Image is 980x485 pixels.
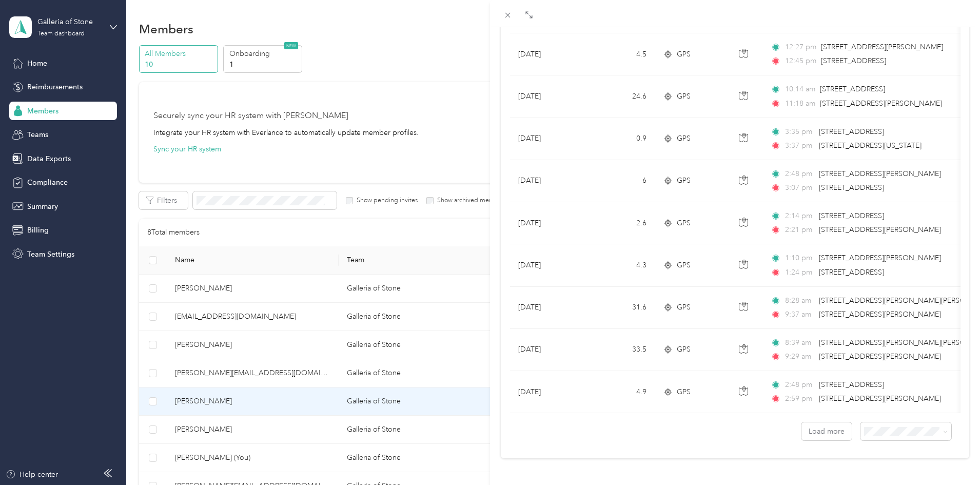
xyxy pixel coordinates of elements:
[820,99,942,108] span: [STREET_ADDRESS][PERSON_NAME]
[819,127,884,136] span: [STREET_ADDRESS]
[785,295,814,306] span: 8:28 am
[819,183,884,192] span: [STREET_ADDRESS]
[587,244,655,286] td: 4.3
[677,260,691,271] span: GPS
[819,380,884,389] span: [STREET_ADDRESS]
[785,140,814,151] span: 3:37 pm
[510,371,587,413] td: [DATE]
[510,75,587,118] td: [DATE]
[785,337,814,348] span: 8:39 am
[677,49,691,60] span: GPS
[819,141,922,150] span: [STREET_ADDRESS][US_STATE]
[677,175,691,186] span: GPS
[819,352,941,361] span: [STREET_ADDRESS][PERSON_NAME]
[820,85,885,93] span: [STREET_ADDRESS]
[587,329,655,371] td: 33.5
[677,386,691,398] span: GPS
[587,160,655,202] td: 6
[785,42,816,53] span: 12:27 pm
[587,371,655,413] td: 4.9
[785,182,814,193] span: 3:07 pm
[510,329,587,371] td: [DATE]
[785,309,814,320] span: 9:37 am
[785,393,814,404] span: 2:59 pm
[821,43,943,51] span: [STREET_ADDRESS][PERSON_NAME]
[819,211,884,220] span: [STREET_ADDRESS]
[587,287,655,329] td: 31.6
[821,56,886,65] span: [STREET_ADDRESS]
[785,126,814,138] span: 3:35 pm
[801,422,852,440] button: Load more
[785,267,814,278] span: 1:24 pm
[677,133,691,144] span: GPS
[819,394,941,403] span: [STREET_ADDRESS][PERSON_NAME]
[677,302,691,313] span: GPS
[819,225,941,234] span: [STREET_ADDRESS][PERSON_NAME]
[819,169,941,178] span: [STREET_ADDRESS][PERSON_NAME]
[587,33,655,75] td: 4.5
[510,118,587,160] td: [DATE]
[785,351,814,362] span: 9:29 am
[510,160,587,202] td: [DATE]
[677,91,691,102] span: GPS
[819,268,884,277] span: [STREET_ADDRESS]
[510,287,587,329] td: [DATE]
[677,344,691,355] span: GPS
[587,202,655,244] td: 2.6
[785,253,814,264] span: 1:10 pm
[785,210,814,222] span: 2:14 pm
[785,168,814,180] span: 2:48 pm
[677,218,691,229] span: GPS
[510,244,587,286] td: [DATE]
[785,98,815,109] span: 11:18 am
[785,55,816,67] span: 12:45 pm
[510,202,587,244] td: [DATE]
[923,428,980,485] iframe: Everlance-gr Chat Button Frame
[510,33,587,75] td: [DATE]
[785,224,814,236] span: 2:21 pm
[587,118,655,160] td: 0.9
[819,310,941,319] span: [STREET_ADDRESS][PERSON_NAME]
[785,379,814,391] span: 2:48 pm
[819,254,941,262] span: [STREET_ADDRESS][PERSON_NAME]
[587,75,655,118] td: 24.6
[785,84,815,95] span: 10:14 am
